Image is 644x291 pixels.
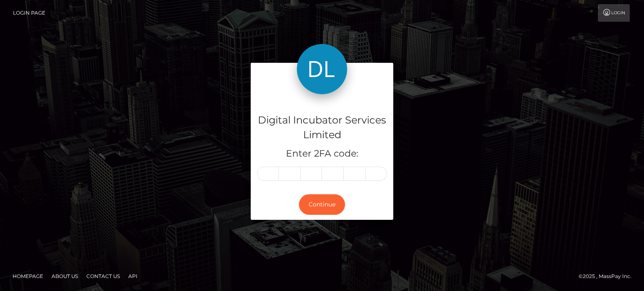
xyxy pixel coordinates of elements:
div: © 2025 , MassPay Inc. [579,272,638,281]
a: About Us [48,270,81,283]
h5: Enter 2FA code: [257,147,387,160]
button: Continue [299,194,345,215]
a: Contact Us [83,270,123,283]
a: Homepage [9,270,47,283]
a: Login [598,4,630,22]
a: Login Page [13,4,45,22]
a: API [125,270,141,283]
h4: Digital Incubator Services Limited [257,113,387,142]
img: Digital Incubator Services Limited [297,44,347,94]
